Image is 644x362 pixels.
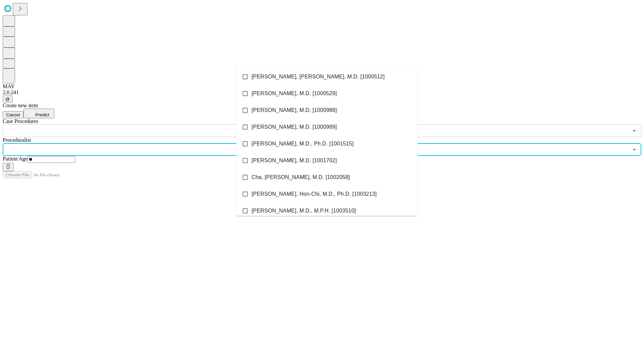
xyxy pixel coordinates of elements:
[3,111,23,118] button: Cancel
[252,140,354,148] span: [PERSON_NAME], M.D., Ph.D. [1001515]
[630,145,639,154] button: Close
[6,112,20,117] span: Cancel
[3,89,641,96] div: 2.0.241
[3,156,28,162] span: Patient Age
[3,96,13,103] button: @
[252,173,350,181] span: Cha, [PERSON_NAME], M.D. [1002058]
[252,89,337,98] span: [PERSON_NAME], M.D. [1000529]
[35,112,49,117] span: Predict
[252,123,337,131] span: [PERSON_NAME], M.D. [1000989]
[5,97,10,102] span: @
[3,137,31,143] span: Proceduralist
[252,207,356,215] span: [PERSON_NAME], M.D., M.P.H. [1003510]
[252,157,337,165] span: [PERSON_NAME], M.D. [1001702]
[630,126,639,135] button: Open
[3,83,641,89] div: MAY
[252,106,337,114] span: [PERSON_NAME], M.D. [1000988]
[3,118,38,124] span: Scheduled Procedure
[23,109,54,118] button: Predict
[252,190,377,198] span: [PERSON_NAME], Hon-Chi, M.D., Ph.D. [1003213]
[3,103,38,108] span: Create new item
[252,73,385,81] span: [PERSON_NAME], [PERSON_NAME], M.D. [1000512]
